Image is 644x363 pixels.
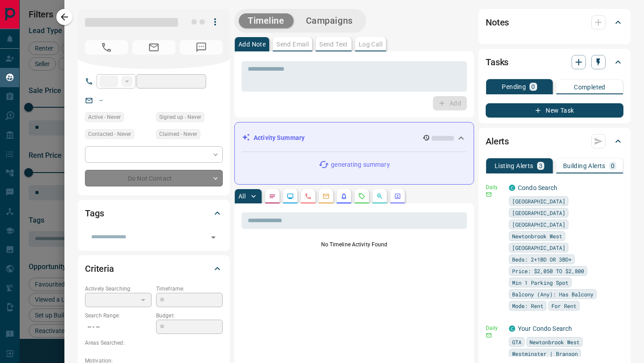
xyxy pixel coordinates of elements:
svg: Notes [269,193,276,200]
span: Contacted - Never [88,130,131,139]
svg: Listing Alerts [340,193,347,200]
svg: Agent Actions [394,193,401,200]
p: All [238,193,246,199]
div: Do Not Contact [85,170,223,186]
button: Open [207,231,220,244]
h2: Criteria [85,262,114,276]
span: Mode: Rent [512,301,543,310]
p: generating summary [331,160,390,169]
span: Min 1 Parking Spot [512,278,568,287]
p: Areas Searched: [85,339,223,347]
p: No Timeline Activity Found [241,241,467,249]
p: 0 [611,163,614,169]
span: GTA [512,338,521,346]
p: Budget: [156,312,223,320]
a: Your Condo Search [518,325,572,332]
h2: Notes [486,15,509,30]
span: [GEOGRAPHIC_DATA] [512,220,565,229]
a: Condo Search [518,184,558,191]
span: Signed up - Never [159,113,201,122]
span: [GEOGRAPHIC_DATA] [512,197,565,206]
span: No Number [180,40,223,55]
div: Activity Summary [242,130,466,146]
span: Active - Never [88,113,121,122]
svg: Lead Browsing Activity [287,193,294,200]
svg: Requests [358,193,365,200]
svg: Opportunities [376,193,383,200]
div: Alerts [486,131,623,152]
svg: Email [486,191,492,198]
span: Claimed - Never [159,130,197,139]
span: Newtonbrook West [512,232,562,241]
div: condos.ca [509,185,515,191]
p: Daily [486,183,504,191]
span: Newtonbrook West [530,338,580,346]
svg: Email [486,332,492,338]
span: Price: $2,050 TO $2,800 [512,266,584,275]
p: Completed [574,84,606,90]
div: Criteria [85,258,223,279]
h2: Alerts [486,134,509,148]
svg: Emails [322,193,330,200]
div: Notes [486,12,623,33]
p: -- - -- [85,320,152,334]
p: Add Note [238,41,266,47]
p: Listing Alerts [495,163,534,169]
svg: Calls [305,193,312,200]
div: Tasks [486,51,623,73]
p: Pending [502,84,526,90]
span: No Email [132,40,175,55]
span: Balcony (Any): Has Balcony [512,290,593,299]
span: Beds: 2+1BD OR 3BD+ [512,255,572,264]
p: 0 [531,84,535,90]
div: Tags [85,203,223,224]
p: Activity Summary [254,133,305,143]
a: -- [99,97,103,104]
p: Actively Searching: [85,285,152,293]
span: For Rent [551,301,576,310]
button: Timeline [239,13,293,28]
p: Daily [486,324,504,332]
span: [GEOGRAPHIC_DATA] [512,243,565,252]
span: [GEOGRAPHIC_DATA] [512,208,565,217]
p: Building Alerts [563,163,606,169]
div: condos.ca [509,325,515,332]
p: Timeframe: [156,285,223,293]
button: New Task [486,103,623,118]
span: Westminster | Branson [512,349,578,358]
h2: Tags [85,206,104,220]
span: No Number [85,40,128,55]
p: 3 [539,163,542,169]
p: Search Range: [85,312,152,320]
button: Campaigns [297,13,362,28]
h2: Tasks [486,55,508,69]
